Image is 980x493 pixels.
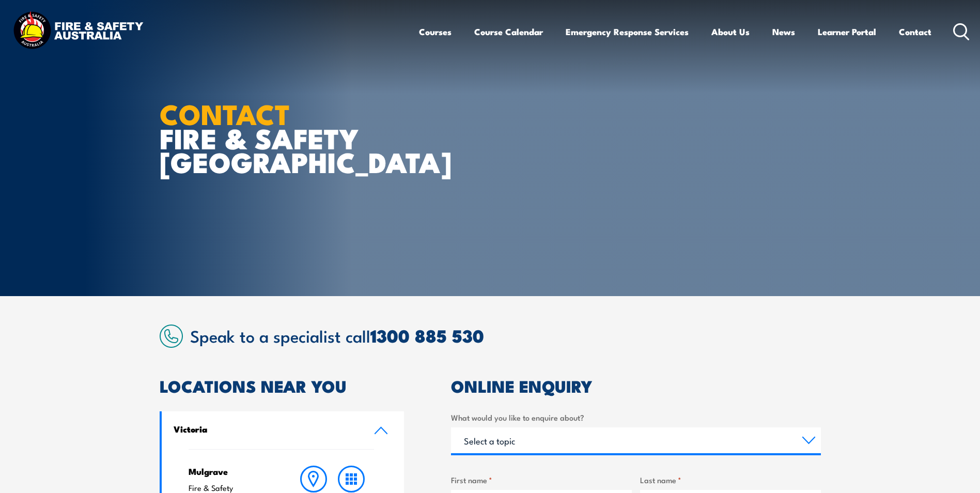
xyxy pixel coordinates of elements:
[174,423,359,435] h4: Victoria
[451,378,821,393] h2: ONLINE ENQUIRY
[711,18,750,45] a: About Us
[566,18,689,45] a: Emergency Response Services
[370,321,484,349] a: 1300 885 530
[474,18,543,45] a: Course Calendar
[419,18,452,45] a: Courses
[451,411,821,423] label: What would you like to enquire about?
[190,326,821,345] h2: Speak to a specialist call
[640,474,821,486] label: Last name
[160,91,290,134] strong: CONTACT
[162,411,405,449] a: Victoria
[160,378,405,393] h2: LOCATIONS NEAR YOU
[160,101,415,174] h1: FIRE & SAFETY [GEOGRAPHIC_DATA]
[818,18,876,45] a: Learner Portal
[772,18,795,45] a: News
[451,474,632,486] label: First name
[189,466,275,477] h4: Mulgrave
[899,18,931,45] a: Contact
